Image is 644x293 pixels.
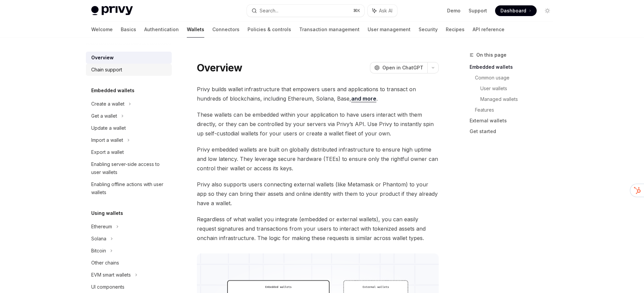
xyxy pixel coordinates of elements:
[382,64,423,71] span: Open in ChatGPT
[91,148,124,156] div: Export a wallet
[500,7,526,14] span: Dashboard
[91,235,106,243] div: Solana
[86,122,172,134] a: Update a wallet
[86,178,172,198] a: Enabling offline actions with user wallets
[91,100,124,108] div: Create a wallet
[91,259,119,267] div: Other chains
[470,126,558,137] a: Get started
[91,247,106,255] div: Bitcoin
[470,62,558,72] a: Embedded wallets
[475,72,558,83] a: Common usage
[197,62,242,74] h1: Overview
[91,283,124,291] div: UI components
[353,8,360,13] span: ⌘ K
[469,7,487,14] a: Support
[368,5,397,17] button: Ask AI
[480,83,558,94] a: User wallets
[187,21,204,38] a: Wallets
[197,145,439,173] span: Privy embedded wallets are built on globally distributed infrastructure to ensure high uptime and...
[197,215,439,243] span: Regardless of what wallet you integrate (embedded or external wallets), you can easily request si...
[121,21,136,38] a: Basics
[379,7,392,14] span: Ask AI
[447,7,461,14] a: Demo
[86,281,172,293] a: UI components
[91,86,135,95] h5: Embedded wallets
[91,66,122,74] div: Chain support
[91,271,131,279] div: EVM smart wallets
[91,136,123,144] div: Import a wallet
[144,21,179,38] a: Authentication
[91,160,168,176] div: Enabling server-side access to user wallets
[197,180,439,208] span: Privy also supports users connecting external wallets (like Metamask or Phantom) to your app so t...
[473,21,504,38] a: API reference
[247,5,364,17] button: Search...⌘K
[86,64,172,76] a: Chain support
[470,115,558,126] a: External wallets
[368,21,411,38] a: User management
[91,124,126,132] div: Update a wallet
[91,223,112,231] div: Ethereum
[446,21,465,38] a: Recipes
[476,51,506,59] span: On this page
[495,5,537,16] a: Dashboard
[86,257,172,269] a: Other chains
[542,5,553,16] button: Toggle dark mode
[86,146,172,158] a: Export a wallet
[480,94,558,105] a: Managed wallets
[212,21,239,38] a: Connectors
[197,110,439,138] span: These wallets can be embedded within your application to have users interact with them directly, ...
[419,21,438,38] a: Security
[248,21,291,38] a: Policies & controls
[91,112,117,120] div: Get a wallet
[91,180,168,196] div: Enabling offline actions with user wallets
[260,7,278,15] div: Search...
[86,158,172,178] a: Enabling server-side access to user wallets
[370,62,427,73] button: Open in ChatGPT
[197,84,439,103] span: Privy builds wallet infrastructure that empowers users and applications to transact on hundreds o...
[91,209,123,217] h5: Using wallets
[91,21,113,38] a: Welcome
[91,54,114,62] div: Overview
[91,6,133,15] img: light logo
[299,21,360,38] a: Transaction management
[86,52,172,64] a: Overview
[351,95,376,102] a: and more
[475,105,558,115] a: Features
